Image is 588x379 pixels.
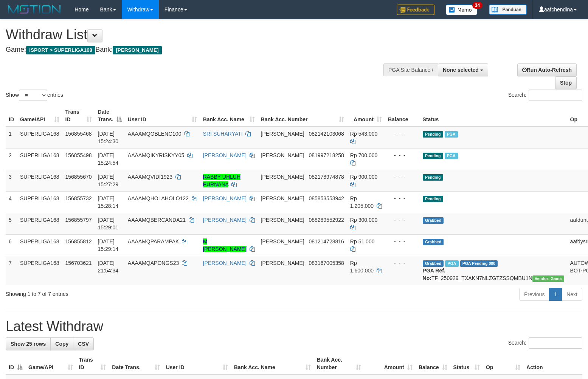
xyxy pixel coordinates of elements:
[309,131,344,137] span: Copy 082142103068 to clipboard
[309,195,344,201] span: Copy 085853553942 to clipboard
[6,213,17,234] td: 5
[98,174,119,187] span: [DATE] 15:27:29
[17,170,62,191] td: SUPERLIGA168
[261,131,304,137] span: [PERSON_NAME]
[65,174,92,180] span: 156855670
[6,319,582,334] h1: Latest Withdraw
[203,217,247,223] a: [PERSON_NAME]
[203,174,240,187] a: RABBY UHLUH PURNANA
[65,238,92,244] span: 156855812
[203,260,247,266] a: [PERSON_NAME]
[109,353,163,374] th: Date Trans.: activate to sort column ascending
[523,353,582,374] th: Action
[6,27,385,42] h1: Withdraw List
[6,337,51,350] a: Show 25 rows
[65,195,92,201] span: 156855732
[203,238,247,252] a: M [PERSON_NAME]
[445,131,458,138] span: Marked by aafheankoy
[25,353,76,374] th: Game/API: activate to sort column ascending
[17,105,62,127] th: Game/API: activate to sort column ascending
[309,238,344,244] span: Copy 081214728816 to clipboard
[50,337,73,350] a: Copy
[420,105,567,127] th: Status
[508,337,582,349] label: Search:
[261,260,304,266] span: [PERSON_NAME]
[423,239,444,245] span: Grabbed
[98,131,119,144] span: [DATE] 15:24:30
[423,153,443,159] span: Pending
[128,152,184,158] span: AAAAMQIKYRISKYY05
[397,5,434,15] img: Feedback.jpg
[350,238,375,244] span: Rp 51.000
[388,152,417,159] div: - - -
[6,127,17,149] td: 1
[17,234,62,256] td: SUPERLIGA168
[98,217,119,230] span: [DATE] 15:29:01
[98,238,119,252] span: [DATE] 15:29:14
[128,238,179,244] span: AAAAMQPARAMPAK
[6,105,17,127] th: ID
[450,353,483,374] th: Status: activate to sort column ascending
[388,259,417,267] div: - - -
[125,105,200,127] th: User ID: activate to sort column ascending
[163,353,231,374] th: User ID: activate to sort column ascending
[62,105,95,127] th: Trans ID: activate to sort column ascending
[562,288,582,301] a: Next
[200,105,258,127] th: Bank Acc. Name: activate to sort column ascending
[203,195,247,201] a: [PERSON_NAME]
[6,353,25,374] th: ID: activate to sort column descending
[113,46,161,54] span: [PERSON_NAME]
[65,152,92,158] span: 156855498
[11,341,46,347] span: Show 25 rows
[423,131,443,138] span: Pending
[423,196,443,202] span: Pending
[388,173,417,181] div: - - -
[261,238,304,244] span: [PERSON_NAME]
[347,105,385,127] th: Amount: activate to sort column ascending
[443,67,479,73] span: None selected
[258,105,347,127] th: Bank Acc. Number: activate to sort column ascending
[128,174,172,180] span: AAAAMQVIDI1923
[261,217,304,223] span: [PERSON_NAME]
[98,260,119,274] span: [DATE] 21:54:34
[17,148,62,170] td: SUPERLIGA168
[55,341,68,347] span: Copy
[445,260,458,267] span: Marked by aafchhiseyha
[309,152,344,158] span: Copy 081997218258 to clipboard
[423,174,443,181] span: Pending
[261,195,304,201] span: [PERSON_NAME]
[529,337,582,349] input: Search:
[65,260,92,266] span: 156703621
[203,152,247,158] a: [PERSON_NAME]
[350,131,377,137] span: Rp 543.000
[26,46,95,54] span: ISPORT > SUPERLIGA168
[78,341,89,347] span: CSV
[314,353,365,374] th: Bank Acc. Number: activate to sort column ascending
[549,288,562,301] a: 1
[420,256,567,285] td: TF_250929_TXAKN7NLZGTZSSQMBU1N
[350,152,377,158] span: Rp 700.000
[388,130,417,138] div: - - -
[350,174,377,180] span: Rp 900.000
[17,191,62,213] td: SUPERLIGA168
[508,90,582,101] label: Search:
[517,63,577,76] a: Run Auto-Refresh
[383,63,438,76] div: PGA Site Balance /
[309,260,344,266] span: Copy 083167005358 to clipboard
[388,216,417,224] div: - - -
[6,287,239,298] div: Showing 1 to 7 of 7 entries
[17,213,62,234] td: SUPERLIGA168
[203,131,243,137] a: SRI SUHARYATI
[128,217,186,223] span: AAAAMQBERCANDA21
[65,217,92,223] span: 156855797
[309,174,344,180] span: Copy 082178974878 to clipboard
[483,353,523,374] th: Op: activate to sort column ascending
[532,275,564,282] span: Vendor URL: https://trx31.1velocity.biz
[446,5,478,15] img: Button%20Memo.svg
[17,256,62,285] td: SUPERLIGA168
[6,191,17,213] td: 4
[555,76,577,89] a: Stop
[388,238,417,245] div: - - -
[128,131,182,137] span: AAAAMQOBLENG100
[65,131,92,137] span: 156855468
